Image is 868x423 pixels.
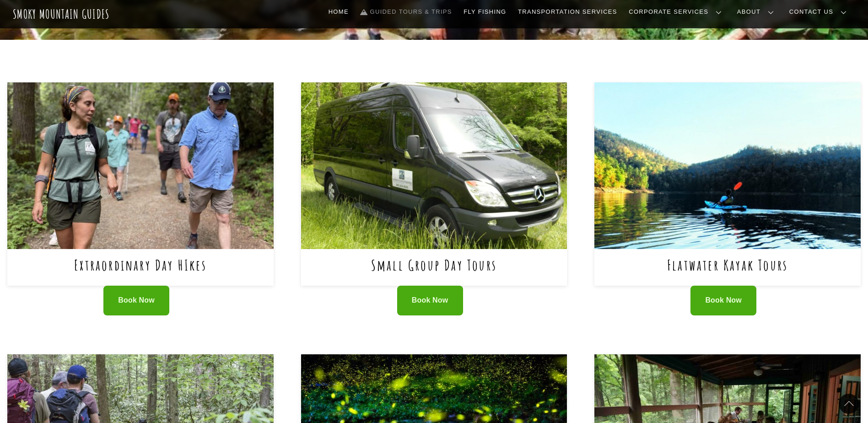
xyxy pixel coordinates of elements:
[412,296,448,305] span: Book Now
[357,2,456,22] a: Guided Tours & Trips
[733,2,781,22] a: About
[13,6,110,22] a: Smoky Mountain Guides
[103,286,169,315] a: Book Now
[74,255,207,274] a: Extraordinary Day HIkes
[118,296,155,305] span: Book Now
[690,286,756,315] a: Book Now
[625,2,729,22] a: Corporate Services
[514,2,620,22] a: Transportation Services
[371,255,497,274] a: Small Group Day Tours
[7,82,274,249] img: Extraordinary Day HIkes
[786,2,854,22] a: Contact Us
[705,296,742,305] span: Book Now
[594,82,861,249] img: Flatwater Kayak Tours
[460,2,510,22] a: Fly Fishing
[301,82,567,249] img: Small Group Day Tours
[397,286,463,315] a: Book Now
[667,255,788,274] a: Flatwater Kayak Tours
[325,2,352,22] a: Home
